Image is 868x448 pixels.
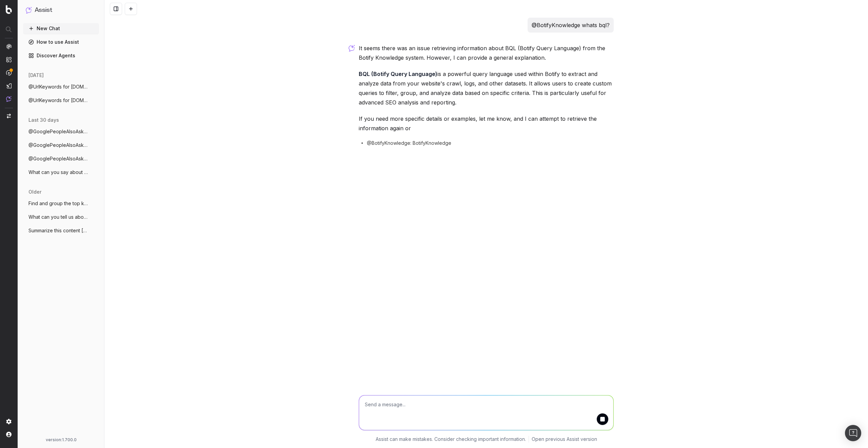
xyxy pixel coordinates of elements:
[349,45,355,52] img: Botify assist logo
[28,214,88,220] span: What can you tell us about [PERSON_NAME]
[7,114,11,118] img: Switch project
[23,198,99,209] button: Find and group the top keywords for hack
[23,153,99,164] button: @GooglePeopleAlsoAsk What is a LLM?
[6,432,12,437] img: My account
[35,5,52,15] h1: Assist
[23,50,99,61] a: Discover Agents
[359,43,614,62] p: It seems there was an issue retrieving information about BQL (Botify Query Language) from the Bot...
[23,212,99,222] button: What can you tell us about [PERSON_NAME]
[6,5,12,14] img: Botify logo
[23,126,99,137] button: @GooglePeopleAlsoAsk show me related que
[6,83,12,89] img: Studio
[23,95,99,106] button: @UrlKeywords for [DOMAIN_NAME] last 7 da
[28,155,88,162] span: @GooglePeopleAlsoAsk What is a LLM?
[367,140,451,147] span: @BotifyKnowledge: BotifyKnowledge
[6,57,12,62] img: Intelligence
[28,142,88,149] span: @GooglePeopleAlsoAsk what's is a LLM?
[26,437,96,443] div: version: 1.700.0
[28,169,88,176] span: What can you say about [PERSON_NAME]? H
[359,69,614,107] p: is a powerful query language used within Botify to extract and analyze data from your website's c...
[28,227,88,234] span: Summarize this content [URL][PERSON_NAME]
[6,44,12,49] img: Analytics
[23,225,99,236] button: Summarize this content [URL][PERSON_NAME]
[26,7,32,13] img: Assist
[28,128,88,135] span: @GooglePeopleAlsoAsk show me related que
[23,140,99,151] button: @GooglePeopleAlsoAsk what's is a LLM?
[28,97,88,104] span: @UrlKeywords for [DOMAIN_NAME] last 7 da
[28,189,41,195] span: older
[376,436,526,443] p: Assist can make mistakes. Consider checking important information.
[26,5,96,15] button: Assist
[532,20,610,30] p: @BotifyKnowledge whats bql?
[28,200,88,207] span: Find and group the top keywords for hack
[23,23,99,34] button: New Chat
[28,83,88,90] span: @UrlKeywords for [DOMAIN_NAME] last 7 d
[23,167,99,178] button: What can you say about [PERSON_NAME]? H
[532,436,597,443] a: Open previous Assist version
[23,37,99,47] a: How to use Assist
[6,96,12,102] img: Assist
[359,114,614,133] p: If you need more specific details or examples, let me know, and I can attempt to retrieve the inf...
[28,72,44,79] span: [DATE]
[6,419,12,424] img: Setting
[28,117,59,123] span: last 30 days
[23,81,99,92] button: @UrlKeywords for [DOMAIN_NAME] last 7 d
[359,71,437,77] strong: BQL (Botify Query Language)
[845,425,861,441] div: Open Intercom Messenger
[6,70,12,76] img: Activation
